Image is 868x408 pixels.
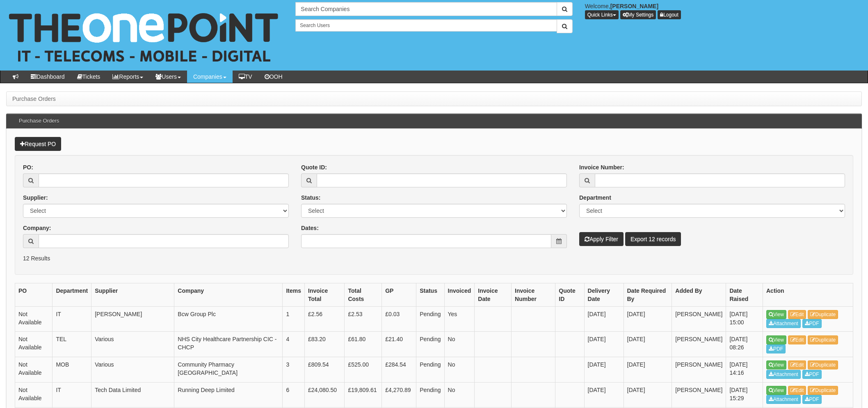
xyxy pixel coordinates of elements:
a: Duplicate [808,310,838,319]
b: [PERSON_NAME] [610,3,658,9]
a: PDF [802,370,822,379]
label: Quote ID: [301,163,327,171]
a: View [766,360,786,369]
input: Search Users [295,19,557,32]
th: Date Raised [726,283,763,306]
th: Action [763,283,853,306]
td: [PERSON_NAME] [91,306,174,332]
label: Dates: [301,224,319,232]
th: Company [174,283,283,306]
td: [DATE] [624,306,672,332]
a: Attachment [766,370,801,379]
td: IT [53,306,91,332]
td: Community Pharmacy [GEOGRAPHIC_DATA] [174,357,283,382]
td: Yes [444,306,475,332]
a: Edit [788,310,806,319]
td: [PERSON_NAME] [672,332,726,357]
a: Edit [788,360,806,369]
a: My Settings [620,10,656,19]
label: Company: [23,224,51,232]
td: [DATE] 15:29 [726,382,763,408]
td: No [444,382,475,408]
a: Edit [788,335,806,344]
td: Not Available [15,306,53,332]
label: PO: [23,163,33,171]
button: Apply Filter [579,232,624,246]
label: Invoice Number: [579,163,624,171]
button: Quick Links [585,10,619,19]
th: Invoice Total [305,283,345,306]
a: Request PO [15,137,61,151]
td: [DATE] [624,382,672,408]
td: Pending [416,332,444,357]
li: Purchase Orders [12,95,56,103]
td: 6 [283,382,305,408]
td: [DATE] 14:16 [726,357,763,382]
a: Edit [788,386,806,395]
th: Items [283,283,305,306]
a: TV [233,71,258,83]
td: £24,080.50 [305,382,345,408]
td: 1 [283,306,305,332]
a: View [766,386,786,395]
td: £2.56 [305,306,345,332]
td: Not Available [15,382,53,408]
th: Invoice Date [475,283,512,306]
a: PDF [802,319,822,328]
th: GP [382,283,416,306]
td: £2.53 [345,306,382,332]
td: IT [53,382,91,408]
td: Running Deep Limited [174,382,283,408]
a: Tickets [71,71,107,83]
td: 4 [283,332,305,357]
td: Pending [416,382,444,408]
div: Welcome, [579,2,868,19]
td: [DATE] 08:26 [726,332,763,357]
td: £19,809.61 [345,382,382,408]
th: Invoiced [444,283,475,306]
a: Duplicate [808,335,838,344]
td: [DATE] [584,357,624,382]
a: PDF [766,344,786,353]
td: TEL [53,332,91,357]
td: No [444,357,475,382]
a: Dashboard [25,71,71,83]
td: No [444,332,475,357]
th: Total Costs [345,283,382,306]
td: Pending [416,306,444,332]
td: [DATE] [584,306,624,332]
td: [PERSON_NAME] [672,306,726,332]
a: Attachment [766,319,801,328]
td: [PERSON_NAME] [672,357,726,382]
td: Bcw Group Plc [174,306,283,332]
input: Search Companies [295,2,557,16]
td: £0.03 [382,306,416,332]
td: Not Available [15,357,53,382]
a: Companies [187,71,233,83]
td: MOB [53,357,91,382]
td: £525.00 [345,357,382,382]
td: £4,270.89 [382,382,416,408]
label: Status: [301,194,320,202]
td: £61.80 [345,332,382,357]
th: Delivery Date [584,283,624,306]
th: Date Required By [624,283,672,306]
th: Supplier [91,283,174,306]
h3: Purchase Orders [15,114,63,128]
td: [DATE] [584,382,624,408]
td: Tech Data Limited [91,382,174,408]
a: View [766,310,786,319]
th: PO [15,283,53,306]
td: 3 [283,357,305,382]
td: Various [91,332,174,357]
label: Supplier: [23,194,48,202]
a: PDF [802,395,822,404]
td: [PERSON_NAME] [672,382,726,408]
td: £21.40 [382,332,416,357]
td: £284.54 [382,357,416,382]
th: Quote ID [555,283,584,306]
a: Export 12 records [625,232,681,246]
td: [DATE] [624,357,672,382]
td: NHS City Healthcare Partnership CIC - CHCP [174,332,283,357]
a: Logout [658,10,681,19]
